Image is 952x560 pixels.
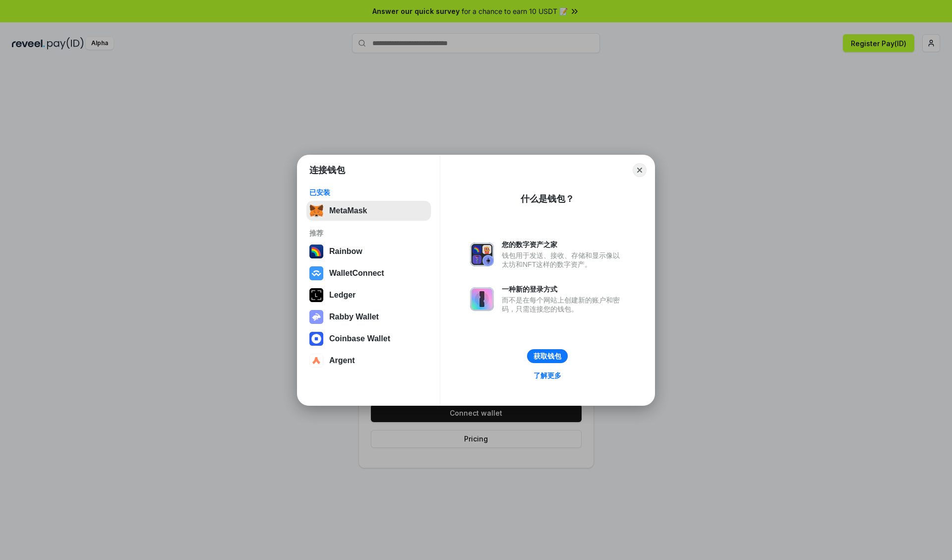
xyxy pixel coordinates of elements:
[309,245,323,258] img: svg+xml,%3Csvg%20width%3D%22120%22%20height%3D%22120%22%20viewBox%3D%220%200%20120%20120%22%20fil...
[309,188,428,197] div: 已安装
[329,356,355,365] div: Argent
[306,263,431,283] button: WalletConnect
[521,193,574,205] div: 什么是钱包？
[502,251,625,269] div: 钱包用于发送、接收、存储和显示像以太坊和NFT这样的数字资产。
[329,247,362,256] div: Rainbow
[309,229,428,238] div: 推荐
[306,242,431,261] button: Rainbow
[502,285,625,294] div: 一种新的登录方式
[527,349,568,363] button: 获取钱包
[329,312,379,321] div: Rabby Wallet
[309,354,323,368] img: svg+xml,%3Csvg%20width%3D%2228%22%20height%3D%2228%22%20viewBox%3D%220%200%2028%2028%22%20fill%3D...
[309,310,323,324] img: svg+xml,%3Csvg%20xmlns%3D%22http%3A%2F%2Fwww.w3.org%2F2000%2Fsvg%22%20fill%3D%22none%22%20viewBox...
[329,269,384,278] div: WalletConnect
[534,352,561,361] div: 获取钱包
[309,266,323,280] img: svg+xml,%3Csvg%20width%3D%2228%22%20height%3D%2228%22%20viewBox%3D%220%200%2028%2028%22%20fill%3D...
[470,287,494,311] img: svg+xml,%3Csvg%20xmlns%3D%22http%3A%2F%2Fwww.w3.org%2F2000%2Fsvg%22%20fill%3D%22none%22%20viewBox...
[633,163,647,177] button: Close
[528,369,567,382] a: 了解更多
[470,243,494,266] img: svg+xml,%3Csvg%20xmlns%3D%22http%3A%2F%2Fwww.w3.org%2F2000%2Fsvg%22%20fill%3D%22none%22%20viewBox...
[329,206,367,215] div: MetaMask
[306,329,431,349] button: Coinbase Wallet
[502,240,625,249] div: 您的数字资产之家
[309,164,345,176] h1: 连接钱包
[306,285,431,305] button: Ledger
[306,201,431,221] button: MetaMask
[309,204,323,218] img: svg+xml,%3Csvg%20fill%3D%22none%22%20height%3D%2233%22%20viewBox%3D%220%200%2035%2033%22%20width%...
[329,291,356,300] div: Ledger
[306,351,431,371] button: Argent
[502,296,625,313] div: 而不是在每个网站上创建新的账户和密码，只需连接您的钱包。
[306,307,431,327] button: Rabby Wallet
[309,288,323,302] img: svg+xml,%3Csvg%20xmlns%3D%22http%3A%2F%2Fwww.w3.org%2F2000%2Fsvg%22%20width%3D%2228%22%20height%3...
[534,371,561,380] div: 了解更多
[329,334,390,343] div: Coinbase Wallet
[309,332,323,346] img: svg+xml,%3Csvg%20width%3D%2228%22%20height%3D%2228%22%20viewBox%3D%220%200%2028%2028%22%20fill%3D...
